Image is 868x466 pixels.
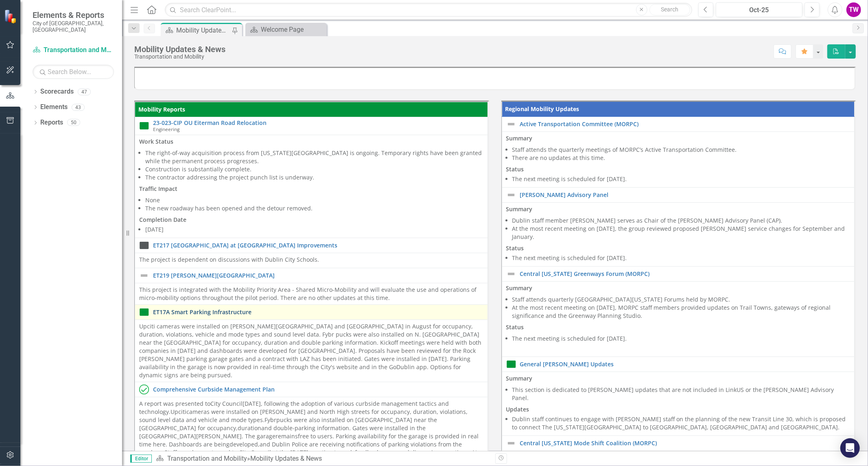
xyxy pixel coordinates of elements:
[171,408,186,416] span: Upciti
[33,65,114,79] input: Search Below...
[506,205,533,213] strong: Summary
[40,103,68,112] a: Elements
[512,254,851,262] li: The next meeting is scheduled for [DATE].
[153,272,483,278] a: ET219 [PERSON_NAME][GEOGRAPHIC_DATA]
[139,424,426,440] span: and double-parking information. Gates were installed in the [GEOGRAPHIC_DATA][PERSON_NAME]. The g...
[145,204,483,212] li: The new roadway has been opened and the detour removed.
[502,132,855,188] td: Double-Click to Edit
[153,120,483,126] a: 23-023-CIP OU Eiterman Road Relocation
[139,185,177,193] strong: Traffic Impact
[139,416,437,432] span: pucks were also installed on [GEOGRAPHIC_DATA] near the [GEOGRAPHIC_DATA] for occupancy,
[222,400,243,407] span: Council
[250,455,322,462] div: Mobility Updates & News
[139,385,149,394] img: Completed
[261,24,325,35] div: Welcome Page
[512,304,851,320] li: At the most recent meeting on [DATE], MORPC staff members provided updates on Trail Towns, gatewa...
[506,165,524,173] strong: Status
[40,87,74,96] a: Scorecards
[512,386,851,402] li: This section is dedicated to [PERSON_NAME] updates that are not included in LinkUS or the [PERSON...
[139,307,149,317] img: On Target
[135,382,488,397] td: Double-Click to Edit Right Click for Context Menu
[210,400,221,407] span: City
[520,192,851,198] a: [PERSON_NAME] Advisory Panel
[139,408,468,424] span: cameras were installed on [PERSON_NAME] and North High streets for occupancy, duration, violation...
[230,440,260,448] span: developed,
[40,118,63,127] a: Reports
[512,154,851,162] li: There are no updates at this time.
[649,4,690,15] button: Search
[176,25,230,35] div: Mobility Updates & News
[139,121,149,131] img: On Target
[506,284,533,292] strong: Summary
[716,2,802,17] button: Oct-25
[135,135,488,238] td: Double-Click to Edit
[139,138,173,145] strong: Work Status
[153,242,483,248] a: ET217 [GEOGRAPHIC_DATA] at [GEOGRAPHIC_DATA] Improvements
[130,455,152,463] span: Editor
[502,282,855,357] td: Double-Click to Edit
[520,271,851,277] a: Central [US_STATE] Greenways Forum (MORPC)
[165,3,692,17] input: Search ClearPoint...
[502,188,855,203] td: Double-Click to Edit Right Click for Context Menu
[139,216,186,223] strong: Completion Date
[145,173,483,182] li: The contractor addressing the project punch list is underway.
[502,436,855,451] td: Double-Click to Edit Right Click for Context Menu
[520,121,851,127] a: Active Transportation Committee (MORPC)
[520,440,851,446] a: Central [US_STATE] Mode Shift Coalition (MORPC)
[512,415,851,431] li: Dublin staff continues to engage with [PERSON_NAME] staff on the planning of the new Transit Line...
[512,335,851,343] li: The next meeting is scheduled for [DATE].
[78,88,91,95] div: 47
[139,271,149,280] img: Not Defined
[134,54,225,60] div: Transportation and Mobility
[840,438,860,458] div: Open Intercom Messenger
[506,374,533,382] strong: Summary
[145,149,483,165] li: The right-of-way acquisition process from [US_STATE][GEOGRAPHIC_DATA] is ongoing. Temporary right...
[135,238,488,253] td: Double-Click to Edit Right Click for Context Menu
[502,267,855,282] td: Double-Click to Edit Right Click for Context Menu
[502,117,855,132] td: Double-Click to Edit Right Click for Context Menu
[265,416,276,424] span: Fybr
[145,165,483,173] li: Construction is substantially complete.
[135,304,488,319] td: Double-Click to Edit Right Click for Context Menu
[502,357,855,372] td: Double-Click to Edit Right Click for Context Menu
[145,225,483,234] li: [DATE]
[33,10,114,20] span: Elements & Reports
[502,372,855,436] td: Double-Click to Edit
[512,175,851,183] li: The next meeting is scheduled for [DATE].
[139,322,483,379] p: Upciti cameras were installed on [PERSON_NAME][GEOGRAPHIC_DATA] and [GEOGRAPHIC_DATA] in August f...
[506,359,516,369] img: On Target
[153,309,483,315] a: ET17A Smart Parking Infrastructure
[506,405,529,413] strong: Updates
[135,283,488,304] td: Double-Click to Edit
[139,400,210,407] span: A report was presented to
[238,424,261,432] span: duration
[135,268,488,283] td: Double-Click to Edit Right Click for Context Menu
[145,196,483,204] li: None
[72,104,85,111] div: 43
[506,269,516,279] img: Not Defined
[506,323,524,331] strong: Status
[506,190,516,200] img: Not Defined
[846,2,861,17] div: TW
[134,45,225,54] div: Mobility Updates & News
[502,203,855,267] td: Double-Click to Edit
[156,454,489,464] div: »
[506,119,516,129] img: Not Defined
[135,253,488,268] td: Double-Click to Edit
[67,119,80,126] div: 50
[512,146,851,154] li: Staff attends the quarterly meetings of MORPC’s Active Transportation Committee.
[661,6,678,13] span: Search
[139,400,449,416] span: [DATE], following the adoption of various curbside management tactics and technology.
[135,319,488,382] td: Double-Click to Edit
[167,455,247,462] a: Transportation and Mobility
[512,225,851,241] li: At the most recent meeting on [DATE], the group reviewed proposed [PERSON_NAME] service changes f...
[512,217,851,225] li: Dublin staff member [PERSON_NAME] serves as Chair of the [PERSON_NAME] Advisory Panel (CAP).
[139,432,479,448] span: free to users. Parking availability for the garage is provided in real time here. Dashboards are ...
[719,5,800,15] div: Oct-25
[520,361,851,367] a: General [PERSON_NAME] Updates
[33,46,114,55] a: Transportation and Mobility
[153,126,179,132] span: Engineering
[506,438,516,448] img: Not Defined
[153,386,483,392] a: Comprehensive Curbside Management Plan
[275,432,298,440] span: remains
